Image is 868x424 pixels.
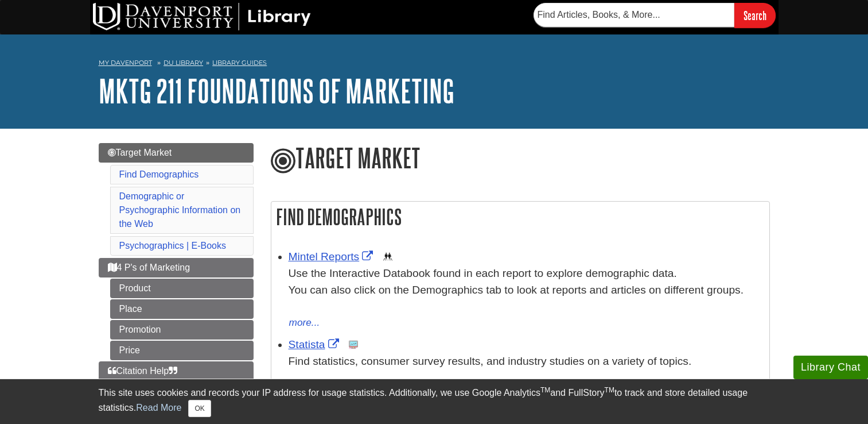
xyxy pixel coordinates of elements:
a: Find Demographics [119,169,199,179]
button: more... [289,315,321,331]
a: Price [110,341,254,360]
img: Demographics [383,252,392,261]
button: Library Chat [793,356,868,379]
a: 4 P's of Marketing [99,258,254,277]
sup: TM [540,386,550,394]
sup: TM [605,386,614,394]
form: Searches DU Library's articles, books, and more [534,3,776,28]
img: Statistics [349,340,358,349]
h2: Find Demographics [271,202,769,232]
a: Promotion [110,320,254,340]
div: Use the Interactive Databook found in each report to explore demographic data. You can also click... [289,265,764,315]
a: Psychographics | E-Books [119,241,226,250]
h1: Target Market [271,143,770,175]
span: 4 P's of Marketing [108,263,190,272]
a: DU Library [164,59,203,67]
p: Find statistics, consumer survey results, and industry studies on a variety of topics. [289,353,764,370]
a: Target Market [99,143,254,163]
img: DU Library [93,3,311,30]
span: Citation Help [108,366,178,376]
a: MKTG 211 Foundations of Marketing [99,73,454,109]
a: Place [110,299,254,319]
a: Demographic or Psychographic Information on the Web [119,191,241,229]
a: Library Guides [212,59,267,67]
a: Product [110,279,254,298]
div: This site uses cookies and records your IP address for usage statistics. Additionally, we use Goo... [99,386,770,417]
a: My Davenport [99,58,152,68]
input: Find Articles, Books, & More... [534,3,734,27]
nav: breadcrumb [99,55,770,74]
a: Link opens in new window [289,250,376,263]
a: Read More [136,403,181,413]
a: Link opens in new window [289,338,342,350]
span: Target Market [108,148,172,157]
button: Close [188,400,211,417]
input: Search [734,3,776,28]
a: Citation Help [99,361,254,381]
